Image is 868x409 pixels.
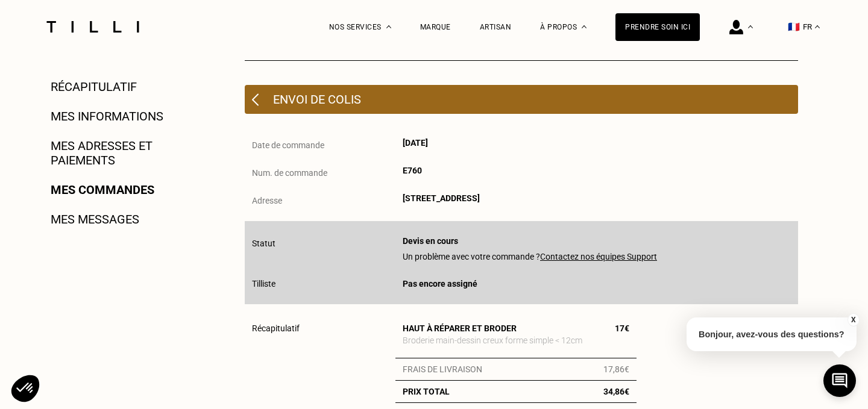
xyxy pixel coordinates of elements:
span: Adresse [252,196,282,205]
span: 17€ [615,323,629,333]
a: Artisan [480,23,512,31]
span: Un problème avec votre commande ? [403,252,791,261]
a: Mes messages [51,212,139,226]
span: E760 [403,166,422,175]
span: Pas encore assigné [403,279,477,289]
a: Prendre soin ici [615,13,700,41]
img: Menu déroulant [748,25,753,28]
img: icône connexion [729,20,743,34]
span: Date de commande [252,140,324,150]
u: Contactez nos équipes Support [540,252,657,261]
a: Mes informations [51,109,163,123]
p: Bonjour, avez-vous des questions? [687,317,857,351]
a: Mes adresses et paiements [51,139,203,167]
img: Retour [252,93,259,106]
p: Haut à réparer et broder [403,323,517,333]
span: Devis en cours [403,236,458,246]
img: Menu déroulant [386,25,391,28]
p: 34,86€ [596,387,637,396]
span: Num. de commande [252,168,327,178]
span: [DATE] [403,138,428,148]
button: X [847,313,859,326]
span: Broderie main - [403,336,457,345]
p: Prix Total [395,387,457,396]
p: Envoi de colis [273,92,361,107]
span: Statut [252,239,275,248]
p: Frais de livraison [395,364,489,374]
img: Logo du service de couturière Tilli [42,21,143,33]
span: dessin creux forme simple < 12cm [457,336,582,345]
img: menu déroulant [815,25,820,28]
a: Mes commandes [51,183,154,197]
a: Marque [420,23,451,31]
span: 🇫🇷 [788,21,800,33]
span: [STREET_ADDRESS] [403,193,480,203]
p: 17,86€ [596,364,637,374]
img: Menu déroulant à propos [582,25,587,28]
a: Récapitulatif [51,80,137,94]
span: Tilliste [252,279,275,289]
